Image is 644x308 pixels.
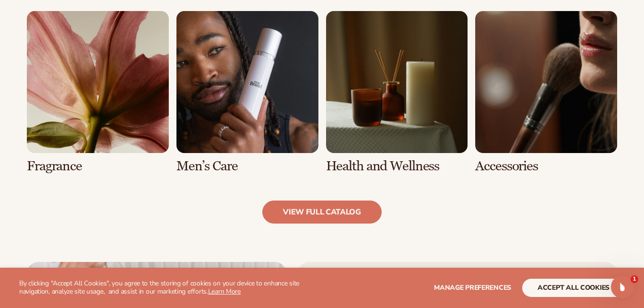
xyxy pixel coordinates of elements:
[326,11,468,174] div: 7 / 8
[262,201,382,224] a: view full catalog
[176,11,318,174] div: 6 / 8
[631,275,638,283] span: 1
[434,279,511,297] button: Manage preferences
[208,287,241,296] a: Learn More
[19,280,316,296] p: By clicking "Accept All Cookies", you agree to the storing of cookies on your device to enhance s...
[522,279,625,297] button: accept all cookies
[434,283,511,292] span: Manage preferences
[611,275,634,298] iframe: Intercom live chat
[27,11,169,174] div: 5 / 8
[475,11,617,174] div: 8 / 8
